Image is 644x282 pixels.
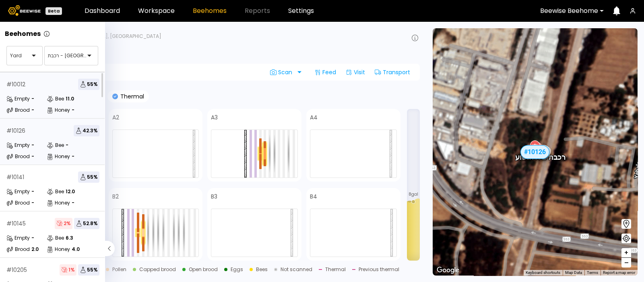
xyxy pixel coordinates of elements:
[281,267,312,272] div: Not scanned
[31,236,34,240] div: -
[31,201,34,205] div: -
[78,264,99,276] span: 55 %
[66,236,73,240] div: 6.3
[520,145,549,159] div: # 10126
[6,267,27,273] div: # 10205
[6,245,30,253] div: Brood
[343,66,368,79] div: Visit
[435,265,461,276] a: Open this area in Google Maps (opens a new window)
[603,270,635,275] a: Report a map error
[31,143,34,148] div: -
[515,144,566,161] div: רכבת - בית יהושוע
[8,5,41,16] img: Beewise logo
[47,152,70,161] div: Honey
[47,188,64,196] div: Bee
[6,141,30,149] div: Empty
[6,152,30,161] div: Brood
[624,258,629,268] span: –
[31,247,39,252] div: 2.0
[310,115,318,120] h4: A4
[139,267,176,272] div: Capped brood
[74,125,99,136] span: 42.3 %
[78,171,99,183] span: 55 %
[6,95,30,103] div: Empty
[6,234,30,242] div: Empty
[47,106,70,114] div: Honey
[78,79,99,90] span: 55 %
[55,218,72,229] span: 2 %
[409,192,418,196] span: 8 gal
[72,247,80,252] div: 4.0
[6,174,24,180] div: # 10141
[66,189,75,194] div: 12.0
[6,128,25,134] div: # 10126
[72,201,74,205] div: -
[359,267,399,272] div: Previous thermal
[6,221,26,226] div: # 10145
[112,194,119,199] h4: B2
[66,96,74,101] div: 11.0
[72,154,74,159] div: -
[565,270,582,276] button: Map Data
[66,143,68,148] div: -
[211,194,217,199] h4: B3
[270,69,295,75] span: Scan
[72,108,74,113] div: -
[6,106,30,114] div: Brood
[325,267,346,272] div: Thermal
[245,8,270,14] span: Reports
[112,267,126,272] div: Pollen
[45,7,62,15] div: Beta
[31,96,34,101] div: -
[526,270,560,276] button: Keyboard shortcuts
[47,95,64,103] div: Bee
[47,245,70,253] div: Honey
[6,188,30,196] div: Empty
[621,258,631,267] button: –
[435,265,461,276] img: Google
[112,115,119,120] h4: A2
[211,115,218,120] h4: A3
[47,234,64,242] div: Bee
[372,66,413,79] div: Transport
[311,66,339,79] div: Feed
[621,248,631,258] button: +
[231,267,243,272] div: Eggs
[310,194,317,199] h4: B4
[47,141,64,149] div: Bee
[6,199,30,207] div: Brood
[587,270,598,275] a: Terms (opens in new tab)
[288,8,314,14] a: Settings
[256,267,268,272] div: Bees
[31,154,34,159] div: -
[74,218,99,229] span: 52.8 %
[85,8,120,14] a: Dashboard
[31,108,34,113] div: -
[118,94,144,99] p: Thermal
[47,199,70,207] div: Honey
[31,189,34,194] div: -
[138,8,175,14] a: Workspace
[189,267,218,272] div: Open brood
[60,264,76,276] span: 1 %
[5,31,41,37] p: Beehomes
[624,248,629,258] span: +
[6,81,25,87] div: # 10012
[193,8,227,14] a: Beehomes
